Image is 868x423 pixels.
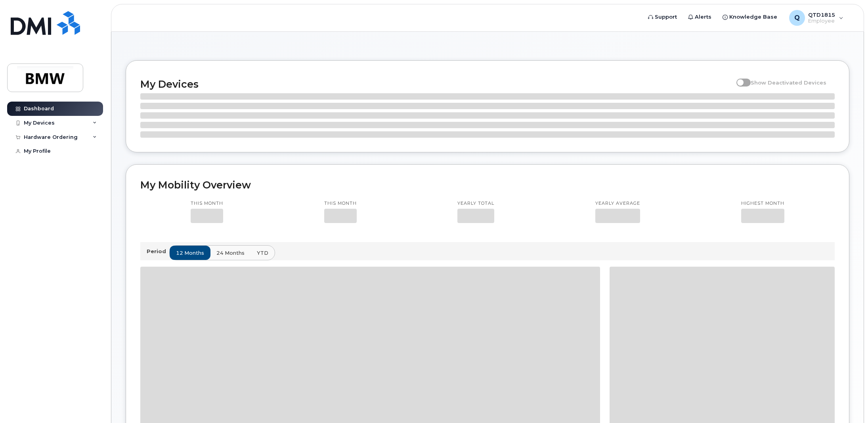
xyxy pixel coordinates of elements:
p: This month [324,200,357,207]
p: Period [147,248,169,255]
h2: My Devices [140,78,732,90]
span: 24 months [216,249,245,257]
p: Yearly average [595,200,640,207]
p: This month [191,200,223,207]
span: Show Deactivated Devices [751,79,826,86]
p: Yearly total [457,200,494,207]
span: YTD [257,249,268,257]
input: Show Deactivated Devices [736,75,743,81]
h2: My Mobility Overview [140,179,835,191]
p: Highest month [741,200,784,207]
